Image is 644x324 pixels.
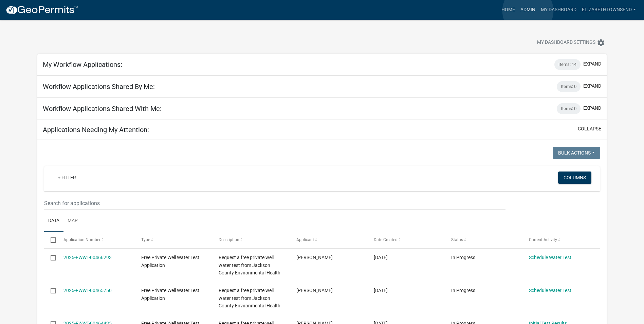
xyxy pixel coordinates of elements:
a: Map [63,210,82,232]
datatable-header-cell: Description [212,232,290,248]
span: Applicant [296,237,314,242]
a: Home [499,3,518,16]
button: expand [583,105,601,112]
span: Date Created [374,237,398,242]
datatable-header-cell: Status [445,232,522,248]
button: expand [583,83,601,90]
button: Bulk Actions [553,147,600,159]
datatable-header-cell: Applicant [290,232,367,248]
span: Request a free private well water test from Jackson County Environmental Health [219,288,280,309]
h5: Applications Needing My Attention: [43,126,149,134]
span: Lisa [296,288,333,293]
span: Description [219,237,239,242]
a: Admin [518,3,538,16]
span: Lisa [296,255,333,260]
a: Schedule Water Test [529,255,571,260]
datatable-header-cell: Type [135,232,212,248]
a: 2025-FWWT-00465750 [63,288,112,293]
button: collapse [578,125,601,132]
span: Free Private Well Water Test Application [141,288,199,301]
datatable-header-cell: Date Created [367,232,445,248]
input: Search for applications [44,196,505,210]
div: Items: 0 [557,103,581,114]
datatable-header-cell: Application Number [57,232,134,248]
a: Data [44,210,63,232]
div: Items: 0 [557,81,581,92]
h5: My Workflow Applications: [43,60,122,69]
a: 2025-FWWT-00466293 [63,255,112,260]
h5: Workflow Applications Shared By Me: [43,83,155,91]
span: Status [451,237,463,242]
button: expand [583,60,601,68]
a: ElizabethTownsend [579,3,639,16]
a: + Filter [52,172,81,184]
span: My Dashboard Settings [537,39,595,47]
span: Request a free private well water test from Jackson County Environmental Health [219,255,280,276]
datatable-header-cell: Current Activity [522,232,600,248]
span: 08/19/2025 [374,255,388,260]
span: Free Private Well Water Test Application [141,255,199,268]
div: Items: 14 [554,59,581,70]
span: 08/18/2025 [374,288,388,293]
a: Schedule Water Test [529,288,571,293]
span: In Progress [451,288,475,293]
h5: Workflow Applications Shared With Me: [43,105,162,113]
datatable-header-cell: Select [44,232,57,248]
span: Type [141,237,150,242]
span: Application Number [63,237,100,242]
span: In Progress [451,255,475,260]
a: My Dashboard [538,3,579,16]
button: Columns [558,172,591,184]
i: settings [597,39,605,47]
button: My Dashboard Settingssettings [532,36,610,49]
span: Current Activity [529,237,557,242]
